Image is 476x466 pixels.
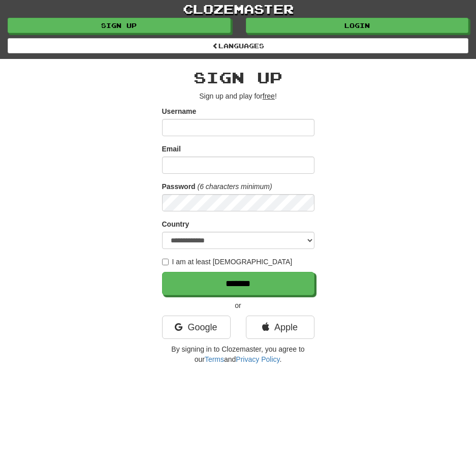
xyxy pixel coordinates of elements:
label: Password [162,181,196,192]
a: Terms [205,355,224,363]
a: Apple [246,316,314,339]
p: Sign up and play for ! [162,91,314,101]
u: free [263,92,275,100]
p: or [162,300,314,310]
a: Google [162,316,231,339]
a: Privacy Policy [236,355,279,363]
a: Login [246,18,469,33]
a: Sign up [8,18,231,33]
label: Username [162,106,197,116]
label: Email [162,144,181,154]
a: Languages [8,38,468,53]
label: I am at least [DEMOGRAPHIC_DATA] [162,257,293,267]
h2: Sign up [162,69,314,86]
label: Country [162,219,189,229]
em: (6 characters minimum) [198,182,272,191]
p: By signing in to Clozemaster, you agree to our and . [162,344,314,364]
input: I am at least [DEMOGRAPHIC_DATA] [162,259,169,265]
